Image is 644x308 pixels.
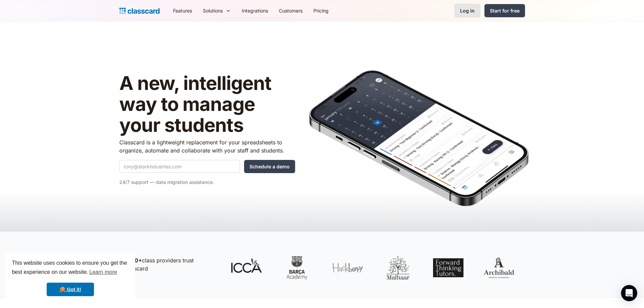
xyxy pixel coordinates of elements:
a: Integrations [236,3,273,18]
div: Log in [460,7,475,14]
form: Quick Demo Form [119,160,295,173]
span: This website uses cookies to ensure you get the best experience on our website. [12,259,129,277]
div: Solutions [197,3,236,18]
div: Solutions [203,7,223,14]
div: Open Intercom Messenger [621,285,637,301]
a: Log in [454,4,480,18]
div: Start for free [490,7,520,14]
input: tony@starkindustries.com [119,160,240,173]
a: Customers [273,3,308,18]
a: Pricing [308,3,334,18]
p: class providers trust Classcard [123,256,217,273]
a: dismiss cookie message [47,283,94,296]
input: Schedule a demo [244,160,295,173]
p: 24/7 support — data migration assistance. [119,178,295,186]
a: Features [168,3,197,18]
a: learn more about cookies [88,267,118,277]
div: cookieconsent [5,253,135,303]
a: Start for free [484,4,525,17]
h1: A new, intelligent way to manage your students [119,73,295,136]
p: Classcard is a lightweight replacement for your spreadsheets to organize, automate and collaborat... [119,138,295,155]
a: Logo [119,6,160,16]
